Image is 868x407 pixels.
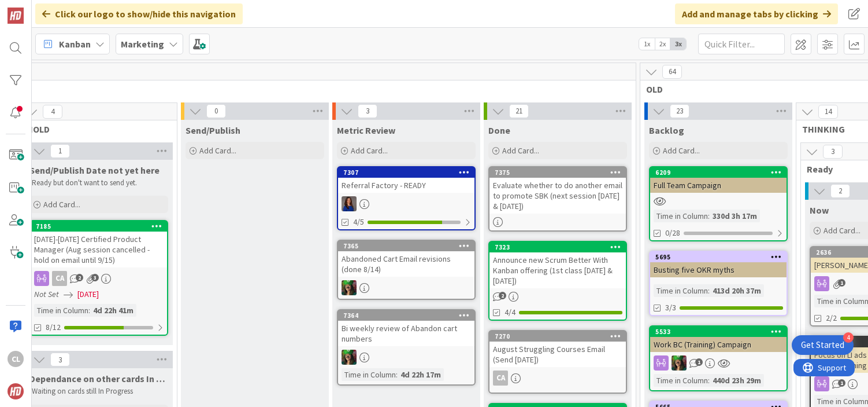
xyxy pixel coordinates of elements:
[672,355,687,371] img: SL
[650,178,787,193] div: Full Team Campaign
[396,368,398,381] span: :
[650,355,787,371] div: SL
[654,210,708,222] div: Time in Column
[639,38,655,50] span: 1x
[655,328,787,336] div: 5533
[824,225,860,236] span: Add Card...
[31,221,167,267] div: 7185[DATE]-[DATE] Certified Product Manager (Aug session cancelled - hold on email until 9/15)
[488,124,510,136] span: Done
[654,284,708,297] div: Time in Column
[792,335,854,355] div: Open Get Started checklist, remaining modules: 4
[649,251,788,316] a: 5695Busting five OKR mythsTime in Column:413d 20h 37m3/3
[32,178,166,188] p: Ready but don't want to send yet.
[505,306,515,318] span: 4/4
[489,331,626,342] div: 7270
[650,252,787,277] div: 5695Busting five OKR myths
[206,104,226,118] span: 0
[338,241,474,251] div: 7365
[489,178,626,214] div: Evaluate whether to do another email to promote SBK (next session [DATE] & [DATE])
[670,38,686,50] span: 3x
[710,374,764,387] div: 440d 23h 29m
[655,168,787,177] div: 6209
[337,309,476,386] a: 7364Bi weekly review of Abandon cart numbersSLTime in Column:4d 22h 17m
[90,304,136,317] div: 4d 22h 41m
[650,327,787,352] div: 5533Work BC (Training) Campaign
[489,342,626,367] div: August Struggling Courses Email (Send [DATE])
[186,124,240,136] span: Send/Publish
[710,210,760,222] div: 330d 3h 17m
[810,204,829,216] span: Now
[675,3,838,24] div: Add and manage tabs by clicking
[499,292,506,299] span: 2
[662,65,682,79] span: 64
[398,368,444,381] div: 4d 22h 17m
[649,124,684,136] span: Backlog
[34,304,88,317] div: Time in Column
[338,321,474,346] div: Bi weekly review of Abandon cart numbers
[489,242,626,288] div: 7323Announce new Scrum Better With Kanban offering (1st class [DATE] & [DATE])
[655,253,787,261] div: 5695
[665,302,676,314] span: 3/3
[32,387,166,396] p: Waiting on cards still In Progress
[29,373,168,384] span: Dependance on other cards In progress
[663,145,700,156] span: Add Card...
[488,330,627,394] a: 7270August Struggling Courses Email (Send [DATE])CA
[199,145,236,156] span: Add Card...
[52,271,67,286] div: CA
[502,145,539,156] span: Add Card...
[695,358,703,366] span: 1
[50,353,70,366] span: 3
[31,221,167,232] div: 7185
[24,2,53,16] span: Support
[29,164,159,176] span: Send/Publish Date not yet here
[338,167,474,193] div: 7307Referral Factory - READY
[342,196,357,211] img: SL
[29,220,168,336] a: 7185[DATE]-[DATE] Certified Product Manager (Aug session cancelled - hold on email until 9/15)CAN...
[489,331,626,367] div: 7270August Struggling Courses Email (Send [DATE])
[338,350,474,365] div: SL
[489,167,626,214] div: 7375Evaluate whether to do another email to promote SBK (next session [DATE] & [DATE])
[495,332,626,340] div: 7270
[43,105,62,119] span: 4
[495,243,626,251] div: 7323
[8,8,24,24] img: Visit kanbanzone.com
[495,168,626,177] div: 7375
[823,145,843,159] span: 3
[655,38,670,50] span: 2x
[8,351,24,367] div: CL
[489,242,626,252] div: 7323
[489,371,626,386] div: CA
[338,178,474,193] div: Referral Factory - READY
[670,104,689,118] span: 23
[489,167,626,178] div: 7375
[801,339,844,351] div: Get Started
[509,104,529,118] span: 21
[649,166,788,241] a: 6209Full Team CampaignTime in Column:330d 3h 17m0/28
[76,274,83,281] span: 2
[50,144,70,158] span: 1
[493,371,508,386] div: CA
[838,279,845,287] span: 1
[343,242,474,250] div: 7365
[8,383,24,399] img: avatar
[77,288,99,300] span: [DATE]
[337,240,476,300] a: 7365Abandoned Cart Email revisions (done 8/14)SL
[650,252,787,262] div: 5695
[35,3,243,24] div: Click our logo to show/hide this navigation
[489,252,626,288] div: Announce new Scrum Better With Kanban offering (1st class [DATE] & [DATE])
[46,321,61,333] span: 8/12
[650,337,787,352] div: Work BC (Training) Campaign
[34,289,59,299] i: Not Set
[708,374,710,387] span: :
[649,325,788,391] a: 5533Work BC (Training) CampaignSLTime in Column:440d 23h 29m
[337,166,476,230] a: 7307Referral Factory - READYSL4/5
[353,216,364,228] span: 4/5
[88,304,90,317] span: :
[351,145,388,156] span: Add Card...
[650,262,787,277] div: Busting five OKR myths
[650,167,787,178] div: 6209
[342,350,357,365] img: SL
[43,199,80,210] span: Add Card...
[650,327,787,337] div: 5533
[708,284,710,297] span: :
